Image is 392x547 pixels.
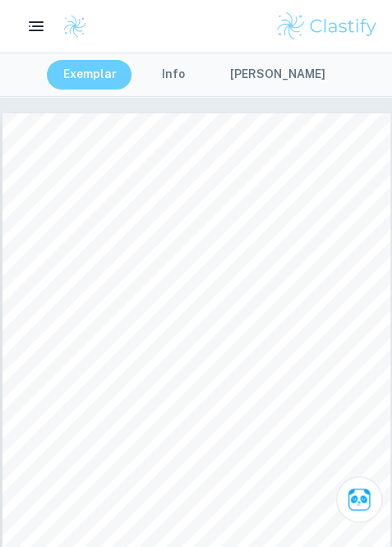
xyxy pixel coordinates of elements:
[274,10,379,43] img: Clastify logo
[336,476,382,522] button: Ask Clai
[53,14,87,39] a: Clastify logo
[214,60,342,90] button: [PERSON_NAME]
[136,60,210,90] button: Info
[62,14,87,39] img: Clastify logo
[47,60,133,90] button: Exemplar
